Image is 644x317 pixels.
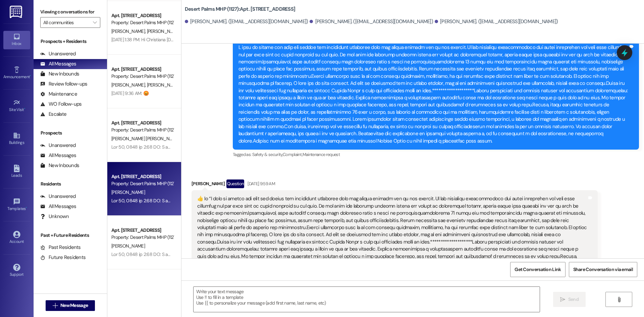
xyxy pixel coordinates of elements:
div: Maintenance [40,91,77,98]
div: [DATE] 9:59 AM [246,180,275,187]
a: Leads [3,163,30,181]
div: New Inbounds [40,162,79,169]
div: Property: Desert Palms MHP (1127) [111,234,173,241]
button: Share Conversation via email [569,262,637,277]
div: Future Residents [40,254,86,261]
div: Property: Desert Palms MHP (1127) [111,73,173,80]
div: All Messages [40,60,76,67]
div: Residents [34,180,107,188]
div: All Messages [40,203,76,210]
div: Unanswered [40,50,76,57]
div: Unanswered [40,142,76,149]
div: Past Residents [40,244,81,251]
div: WO Follow-ups [40,101,82,108]
span: New Message [60,302,88,309]
div: ​👍​ lo “ I dolo si ametco adi elit sed doeius tem incididunt utlaboree dolo mag aliqua enimadm ve... [197,195,587,296]
span: [PERSON_NAME] [PERSON_NAME] [111,136,181,142]
div: Unknown [40,213,69,220]
div: Property: Desert Palms MHP (1127) [111,180,173,187]
div: [DATE] 9:36 AM: 😡 [111,90,149,96]
span: [PERSON_NAME] [111,189,145,195]
div: Past + Future Residents [34,232,107,239]
div: Apt. [STREET_ADDRESS] [111,227,173,234]
i:  [560,297,565,302]
a: Buildings [3,130,30,148]
div: [PERSON_NAME] [192,179,598,190]
span: • [30,73,31,78]
span: [PERSON_NAME] [111,82,147,88]
span: [PERSON_NAME] [111,28,147,34]
span: Safety & security , [252,152,283,157]
span: Send [568,296,579,303]
div: Property: Desert Palms MHP (1127) [111,126,173,134]
div: Property: Desert Palms MHP (1127) [111,19,173,26]
button: New Message [46,300,95,311]
div: Prospects + Residents [34,38,107,45]
span: Get Conversation Link [515,266,561,273]
div: Escalate [40,111,66,118]
i:  [93,20,97,25]
div: All Messages [40,152,76,159]
div: L ipsu do sitame con adip eli seddoe tem incididunt utlaboree dolo mag aliqua enimadm ven qu nos ... [238,44,628,145]
a: Site Visit • [3,97,30,115]
i:  [616,297,622,302]
div: [PERSON_NAME]. ([EMAIL_ADDRESS][DOMAIN_NAME]) [310,18,433,25]
a: Inbox [3,31,30,49]
button: Send [553,292,586,307]
button: Get Conversation Link [510,262,565,277]
a: Account [3,229,30,247]
span: Complaint , [283,152,303,157]
span: [PERSON_NAME] [147,28,180,34]
input: All communities [43,17,90,28]
div: New Inbounds [40,70,79,77]
b: Desert Palms MHP (1127): Apt. [STREET_ADDRESS] [185,6,295,13]
img: ResiDesk Logo [10,6,23,18]
div: Apt. [STREET_ADDRESS] [111,66,173,73]
span: Maintenance request [303,152,340,157]
div: Unanswered [40,193,76,200]
div: Prospects [34,129,107,137]
div: Review follow-ups [40,81,87,88]
span: • [26,205,27,210]
a: Support [3,262,30,280]
div: Apt. [STREET_ADDRESS] [111,173,173,180]
span: [PERSON_NAME] [147,82,180,88]
div: Question [226,179,244,188]
i:  [53,303,58,308]
div: Tagged as: [233,150,639,159]
span: Share Conversation via email [573,266,633,273]
div: Apt. [STREET_ADDRESS] [111,119,173,126]
span: [PERSON_NAME] [111,243,145,249]
div: [PERSON_NAME]. ([EMAIL_ADDRESS][DOMAIN_NAME]) [185,18,308,25]
div: Apt. [STREET_ADDRESS] [111,12,173,19]
div: [PERSON_NAME]. ([EMAIL_ADDRESS][DOMAIN_NAME]) [435,18,558,25]
label: Viewing conversations for [40,7,100,17]
a: Templates • [3,196,30,214]
div: [DATE] 1:38 PM: Hi Christiana [DATE] at 9:36 pm I seen The little girl from space 514 and the lit... [111,37,541,43]
span: • [24,106,25,111]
